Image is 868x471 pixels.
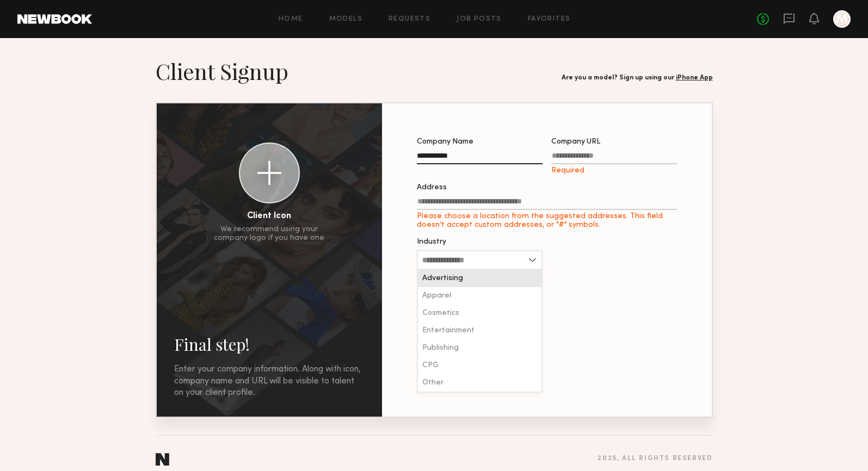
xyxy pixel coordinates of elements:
span: Publishing [422,344,459,352]
div: We recommend using your company logo if you have one [214,225,324,243]
input: Company URLRequired [551,152,677,164]
span: Other [422,379,444,387]
a: Favorites [528,16,571,23]
h2: Final step! [174,333,365,355]
div: Client Icon [247,212,291,221]
div: Enter your company information. Along with icon, company name and URL will be visible to talent o... [174,364,365,399]
a: M [833,10,851,28]
div: Company Name [417,138,543,146]
div: Industry [417,238,543,246]
span: Apparel [422,292,451,300]
div: Please choose a location from the suggested addresses. This field doesn’t accept custom addresses... [417,212,677,230]
h1: Client Signup [156,58,288,85]
a: Home [279,16,303,23]
div: 2025 , all rights reserved [598,455,712,462]
div: Are you a model? Sign up using our [562,75,713,82]
a: iPhone App [676,75,713,81]
a: Requests [389,16,430,23]
input: Company Name [417,152,543,164]
span: Cosmetics [422,309,459,317]
a: Models [329,16,362,23]
span: Entertainment [422,327,475,334]
a: Job Posts [457,16,502,23]
div: Company URL [551,138,677,146]
div: Address [417,184,677,191]
span: CPG [422,362,439,369]
span: Advertising [422,275,463,282]
div: Required [551,166,677,175]
input: AddressPlease choose a location from the suggested addresses. This field doesn’t accept custom ad... [417,197,677,210]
